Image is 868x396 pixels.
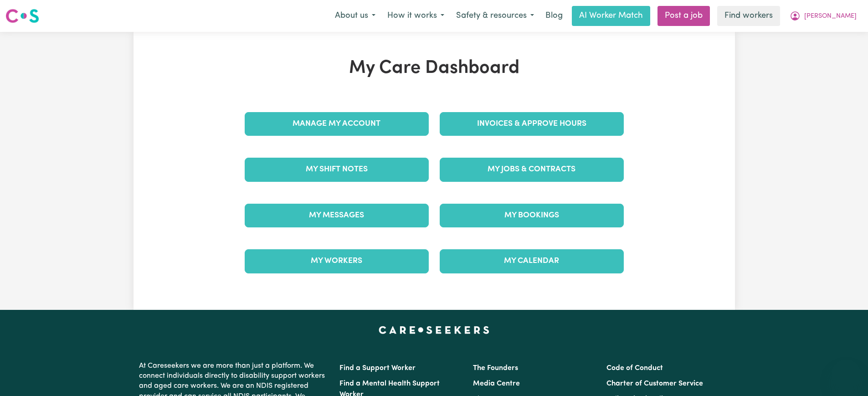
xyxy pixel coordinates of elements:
[606,380,703,387] a: Charter of Customer Service
[440,249,624,273] a: My Calendar
[572,6,650,26] a: AI Worker Match
[245,249,429,273] a: My Workers
[657,6,710,26] a: Post a job
[245,112,429,136] a: Manage My Account
[379,326,489,334] a: Careseekers home page
[381,6,450,26] button: How it works
[339,365,416,372] a: Find a Support Worker
[473,380,520,387] a: Media Centre
[606,365,663,372] a: Code of Conduct
[239,57,629,79] h1: My Care Dashboard
[804,11,857,21] span: [PERSON_NAME]
[5,8,39,24] img: Careseekers logo
[5,5,39,26] a: Careseekers logo
[245,158,429,181] a: My Shift Notes
[245,204,429,227] a: My Messages
[440,158,624,181] a: My Jobs & Contracts
[329,6,381,26] button: About us
[784,6,863,26] button: My Account
[540,6,568,26] a: Blog
[832,360,861,389] iframe: Button to launch messaging window
[440,112,624,136] a: Invoices & Approve Hours
[717,6,780,26] a: Find workers
[440,204,624,227] a: My Bookings
[473,365,518,372] a: The Founders
[450,6,540,26] button: Safety & resources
